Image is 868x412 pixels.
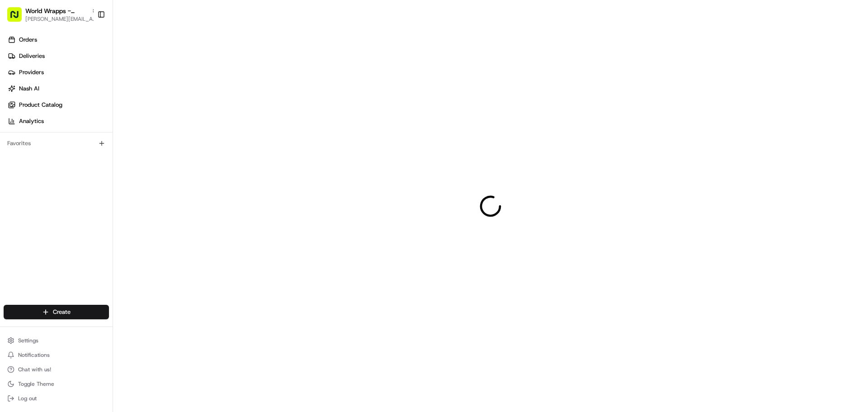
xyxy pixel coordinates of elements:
button: [PERSON_NAME][EMAIL_ADDRESS][DOMAIN_NAME] [25,15,98,23]
span: Toggle Theme [18,380,54,388]
button: Toggle Theme [4,378,109,390]
button: Log out [4,392,109,405]
span: Orders [19,36,37,44]
span: Nash AI [19,85,39,93]
button: Settings [4,334,109,347]
button: World Wrapps - [GEOGRAPHIC_DATA] [25,6,88,15]
span: Product Catalog [19,101,62,109]
a: Orders [4,33,113,47]
span: Notifications [18,351,50,359]
span: Analytics [19,117,44,125]
span: Create [53,308,71,316]
span: Providers [19,68,44,76]
a: Deliveries [4,49,113,63]
span: Log out [18,395,37,402]
a: Nash AI [4,81,113,96]
span: Settings [18,337,38,344]
button: Create [4,305,109,319]
div: Favorites [4,136,109,151]
a: Providers [4,65,113,80]
span: Deliveries [19,52,45,60]
button: Chat with us! [4,363,109,376]
a: Analytics [4,114,113,128]
span: Chat with us! [18,366,51,373]
button: World Wrapps - [GEOGRAPHIC_DATA][PERSON_NAME][EMAIL_ADDRESS][DOMAIN_NAME] [4,4,94,25]
button: Notifications [4,349,109,361]
a: Product Catalog [4,98,113,112]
